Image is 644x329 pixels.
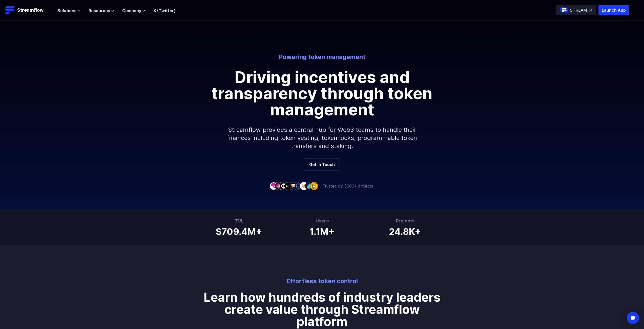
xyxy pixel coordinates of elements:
button: Solutions [57,8,80,14]
img: streamflow-logo-circle.png [560,6,568,14]
img: company-6 [295,182,303,190]
p: Streamflow provides a central hub for Web3 teams to handle their finances including token vesting... [213,118,431,158]
p: Streamflow [17,7,44,14]
a: Get in Touch [305,158,339,171]
p: Effortless token control [200,277,445,285]
h3: Users [309,217,335,224]
span: Solutions [57,8,76,14]
h1: 1.1M+ [309,224,335,237]
img: company-4 [285,182,293,190]
p: STREAM [570,7,587,13]
img: company-5 [290,182,298,190]
button: Company [122,8,145,14]
img: Streamflow Logo [5,5,15,15]
img: company-8 [305,182,313,190]
h3: Projects [389,217,421,224]
img: company-7 [300,182,308,190]
a: X (Twitter) [153,8,176,13]
img: company-9 [310,182,318,190]
button: Launch App [598,5,629,15]
h3: TVL [216,217,262,224]
img: company-2 [275,182,283,190]
img: company-1 [269,182,278,190]
img: top-right-arrow.svg [589,9,592,12]
a: STREAM [556,5,596,15]
h1: Driving incentives and transparency through token management [208,69,436,118]
span: Resources [89,8,110,14]
button: Resources [89,8,114,14]
p: Trusted by 5000+ projects [323,183,373,189]
p: Powering token management [182,53,462,61]
h1: $709.4M+ [216,224,262,237]
img: company-3 [280,182,288,190]
div: Open Intercom Messenger [627,312,639,324]
h1: Learn how hundreds of industry leaders create value through Streamflow platform [200,285,445,328]
span: Company [122,8,141,14]
h1: 24.8K+ [389,224,421,237]
a: Streamflow [5,5,52,15]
